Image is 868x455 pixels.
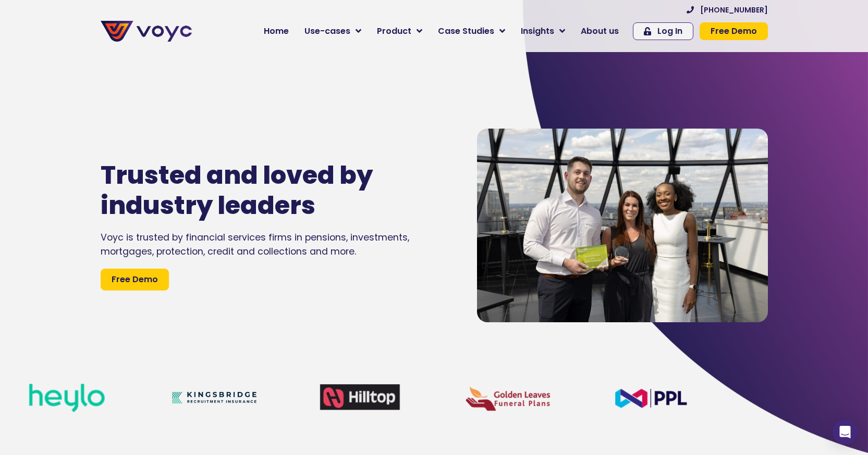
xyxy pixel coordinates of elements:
[369,21,430,42] a: Product
[101,269,169,290] a: Free Demo
[633,22,693,40] a: Log In
[264,25,289,37] span: Home
[711,27,757,35] span: Free Demo
[687,6,768,14] a: [PHONE_NUMBER]
[101,21,192,42] img: voyc-full-logo
[304,25,350,37] span: Use-cases
[438,25,494,37] span: Case Studies
[573,21,627,42] a: About us
[256,21,297,42] a: Home
[430,21,513,42] a: Case Studies
[581,25,619,37] span: About us
[513,21,573,42] a: Insights
[700,6,768,14] span: [PHONE_NUMBER]
[297,21,369,42] a: Use-cases
[377,25,411,37] span: Product
[101,160,414,220] h1: Trusted and loved by industry leaders
[112,273,158,286] span: Free Demo
[833,420,858,445] div: Open Intercom Messenger
[101,231,446,258] div: Voyc is trusted by financial services firms in pensions, investments, mortgages, protection, cred...
[657,27,682,35] span: Log In
[521,25,554,37] span: Insights
[700,22,768,40] a: Free Demo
